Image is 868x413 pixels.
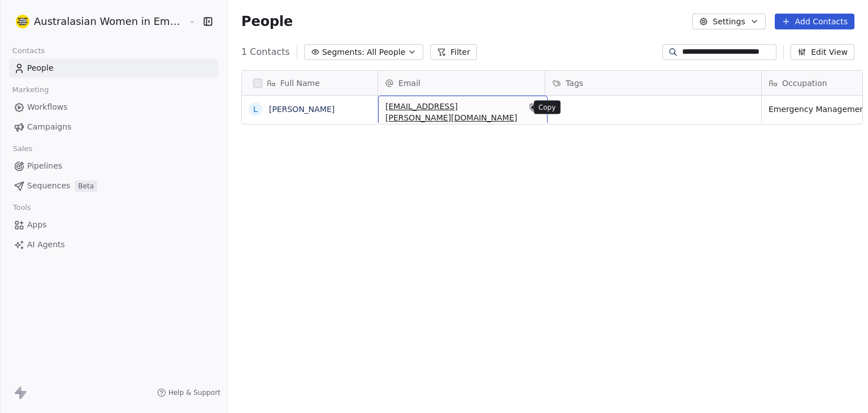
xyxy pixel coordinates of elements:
[157,388,220,397] a: Help & Support
[9,177,218,195] a: SequencesBeta
[242,71,377,95] div: Full Name
[280,78,320,89] span: Full Name
[241,45,290,59] span: 1 Contacts
[242,96,378,407] div: grid
[398,78,420,89] span: Email
[16,15,29,28] img: Logo%20A%20white%20300x300.png
[27,239,65,251] span: AI Agents
[27,101,68,113] span: Workflows
[14,12,180,31] button: Australasian Women in Emergencies Network
[7,81,54,98] span: Marketing
[322,46,364,58] span: Segments:
[241,13,293,30] span: People
[539,103,556,112] p: Copy
[9,157,218,175] a: Pipelines
[9,98,218,117] a: Workflows
[75,180,97,192] span: Beta
[253,104,258,115] div: L
[9,235,218,254] a: AI Agents
[9,118,218,136] a: Campaigns
[378,71,545,95] div: Email
[27,62,54,74] span: People
[367,46,405,58] span: All People
[27,160,62,172] span: Pipelines
[269,105,335,114] a: [PERSON_NAME]
[385,101,520,123] span: [EMAIL_ADDRESS][PERSON_NAME][DOMAIN_NAME]
[430,44,477,60] button: Filter
[782,78,827,89] span: Occupation
[775,14,854,29] button: Add Contacts
[8,199,36,216] span: Tools
[27,180,70,192] span: Sequences
[27,121,71,133] span: Campaigns
[8,140,37,157] span: Sales
[168,388,220,397] span: Help & Support
[9,216,218,234] a: Apps
[27,219,47,231] span: Apps
[692,14,765,29] button: Settings
[791,44,854,60] button: Edit View
[34,14,186,29] span: Australasian Women in Emergencies Network
[566,78,583,89] span: Tags
[7,42,50,59] span: Contacts
[545,71,761,95] div: Tags
[9,59,218,78] a: People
